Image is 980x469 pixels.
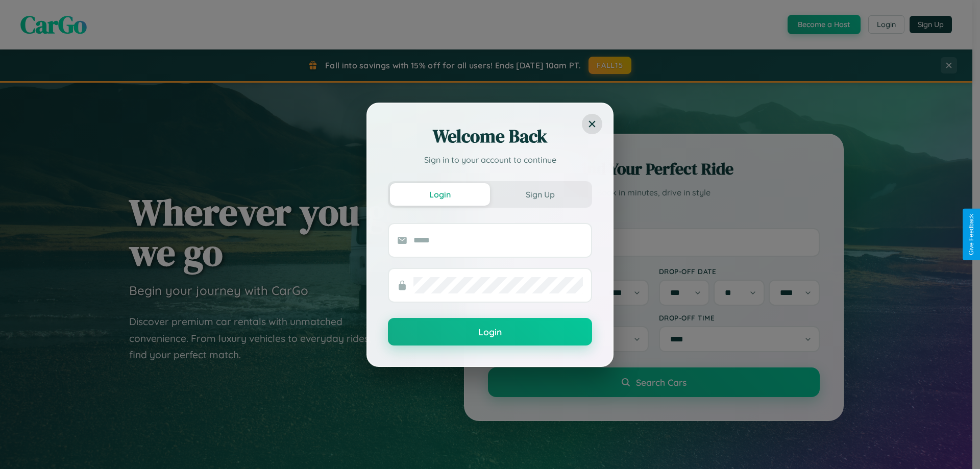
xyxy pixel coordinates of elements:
button: Login [390,183,490,206]
div: Give Feedback [968,214,975,255]
p: Sign in to your account to continue [388,154,592,166]
button: Sign Up [490,183,590,206]
button: Login [388,318,592,345]
h2: Welcome Back [388,124,592,149]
